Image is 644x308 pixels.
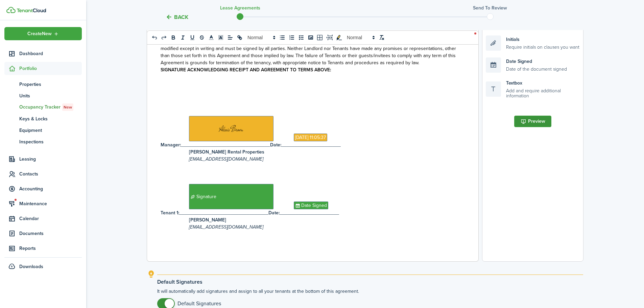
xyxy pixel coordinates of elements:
[4,78,82,90] a: Properties
[161,209,460,216] p: _________________________________ ______________________
[64,104,72,110] span: New
[189,148,264,156] strong: [PERSON_NAME] Rental Properties
[220,4,260,11] h3: Lease Agreements
[4,242,82,255] a: Reports
[161,66,331,73] strong: SIGNATURE ACKNOWLEDGING RECEIPT AND AGREEMENT TO TERMS ABOVE:
[296,33,306,42] button: list: check
[325,33,334,42] button: pageBreak
[334,33,344,42] button: toggleMarkYellow: markYellow
[161,38,456,66] span: This document constitutes the entire Agreement between the Tenants and Landlord. This Agreement c...
[161,141,181,148] strong: Manager:
[4,47,82,60] a: Dashboard
[161,141,460,148] p: _________________________________ ______________________
[315,33,325,42] button: table-better
[189,223,263,231] i: [EMAIL_ADDRESS][DOMAIN_NAME]
[235,33,244,42] button: link
[189,156,263,163] i: [EMAIL_ADDRESS][DOMAIN_NAME]
[19,245,82,252] span: Reports
[19,263,43,270] span: Downloads
[4,27,82,40] button: Open menu
[19,103,82,111] span: Occupancy Tracker
[19,115,82,122] span: Keys & Locks
[19,138,82,145] span: Inspections
[19,200,82,207] span: Maintenance
[189,216,226,223] strong: [PERSON_NAME]
[159,33,169,42] button: redo: redo
[278,33,287,42] button: list: bullet
[19,230,82,237] span: Documents
[4,101,82,113] a: Occupancy TrackerNew
[150,33,159,42] button: undo: undo
[169,33,178,42] button: bold
[19,185,82,192] span: Accounting
[157,279,583,285] explanation-title: Default Signatures
[514,116,551,127] button: Preview
[19,92,82,99] span: Units
[19,50,82,57] span: Dashboard
[377,33,386,42] button: clean
[4,90,82,101] a: Units
[287,33,296,42] button: list: ordered
[19,170,82,177] span: Contacts
[19,81,82,88] span: Properties
[473,4,507,11] h3: Send to review
[19,127,82,134] span: Equipment
[17,8,46,13] img: TenantCloud
[178,33,188,42] button: italic
[188,33,197,42] button: underline
[270,141,281,148] strong: Date:
[166,14,188,21] button: Back
[4,124,82,136] a: Equipment
[306,33,315,42] button: image
[19,215,82,222] span: Calendar
[4,136,82,147] a: Inspections
[6,7,16,13] img: TenantCloud
[19,65,82,72] span: Portfolio
[268,209,280,216] strong: Date:
[147,270,156,278] i: outline
[27,31,52,36] span: Create New
[4,113,82,124] a: Keys & Locks
[197,33,207,42] button: strike
[161,209,179,216] strong: Tenant 1:
[19,156,82,163] span: Leasing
